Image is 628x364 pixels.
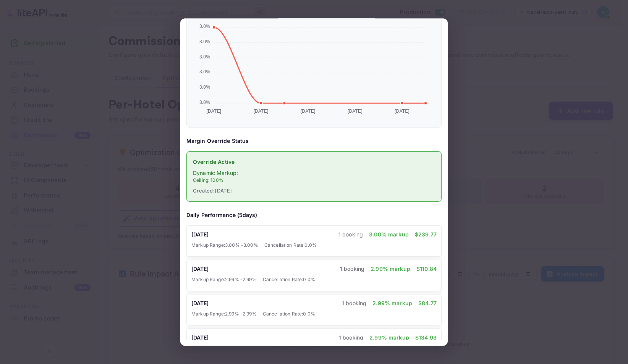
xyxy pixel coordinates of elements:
p: $ 134.93 [415,333,437,341]
span: Created: [DATE] [193,187,435,196]
p: 3.00 % markup [369,230,409,238]
tspan: [DATE] [254,109,269,114]
tspan: 3.0% [199,85,210,90]
h6: Margin Override Status [186,137,442,146]
tspan: 3.0% [199,24,210,29]
p: $ 84.77 [418,299,437,307]
span: Cancellation Rate: 0.0 % [263,276,315,283]
p: 2.99 % markup [369,333,409,341]
span: Markup Range: 2.99 % - 2.99 % [191,276,257,283]
p: 1 booking [342,299,366,307]
h6: Daily Performance ( 5 days) [186,211,442,219]
p: $ 239.77 [415,230,437,238]
p: 2.99 % markup [371,265,410,273]
span: Cancellation Rate: 0.0 % [264,242,317,249]
tspan: [DATE] [348,109,363,114]
tspan: 3.0% [199,54,210,60]
h6: [DATE] [191,230,209,239]
tspan: [DATE] [301,109,316,114]
h6: [DATE] [191,299,209,307]
tspan: 3.0% [199,70,210,75]
tspan: 3.0% [199,100,210,105]
p: 1 booking [340,265,364,273]
p: 2.99 % markup [372,299,412,307]
span: Markup Range: 3.00 % - 3.00 % [191,242,258,249]
h6: [DATE] [191,333,209,342]
p: 1 booking [338,230,363,238]
span: Cancellation Rate: 0.0 % [263,311,315,317]
tspan: [DATE] [207,109,222,114]
tspan: 3.0% [199,39,210,45]
h6: [DATE] [191,265,209,273]
p: Dynamic Markup: [193,169,435,177]
span: Markup Range: 2.99 % - 2.99 % [191,311,257,317]
p: $ 110.84 [416,265,437,273]
p: 1 booking [339,333,363,341]
p: Ceiling: 100% [193,177,435,184]
p: Override Active [193,158,435,166]
tspan: [DATE] [395,109,409,114]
